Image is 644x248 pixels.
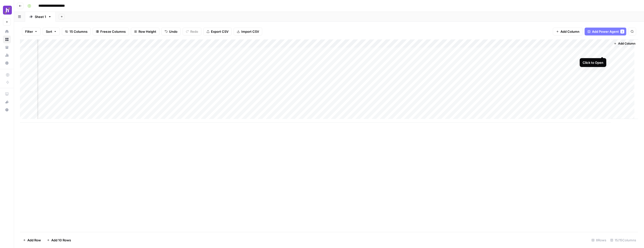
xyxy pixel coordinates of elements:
[46,29,52,34] span: Sort
[3,59,11,67] a: Settings
[3,4,11,16] button: Workspace: Homebase
[190,29,198,34] span: Redo
[25,12,56,22] a: Sheet 1
[560,29,579,34] span: Add Column
[20,236,44,244] button: Add Row
[62,28,91,35] button: 15 Columns
[211,29,228,34] span: Export CSV
[3,51,11,59] a: Usage
[43,28,60,35] button: Sort
[234,28,262,35] button: Import CSV
[620,30,624,33] div: 2
[612,40,637,47] button: Add Column
[3,6,12,15] img: Homebase Logo
[93,28,129,35] button: Freeze Columns
[27,238,41,243] span: Add Row
[590,236,608,244] div: 8 Rows
[618,41,635,46] span: Add Column
[3,35,11,43] a: Browse
[608,236,638,244] div: 15/15 Columns
[139,29,156,34] span: Row Height
[553,28,583,35] button: Add Column
[131,28,159,35] button: Row Height
[3,28,11,35] a: Home
[161,28,181,35] button: Undo
[3,90,11,98] a: AirOps Academy
[22,28,41,35] button: Filter
[3,106,11,114] button: Help + Support
[585,28,626,35] button: Add Power Agent2
[70,29,87,34] span: 15 Columns
[35,14,46,19] div: Sheet 1
[100,29,126,34] span: Freeze Columns
[169,29,177,34] span: Undo
[25,29,33,34] span: Filter
[44,236,74,244] button: Add 10 Rows
[241,29,259,34] span: Import CSV
[3,98,11,106] button: What's new?
[203,28,232,35] button: Export CSV
[183,28,201,35] button: Redo
[3,43,11,51] a: Your Data
[622,30,623,33] span: 2
[51,238,71,243] span: Add 10 Rows
[583,60,603,65] div: Click to Open
[592,29,619,34] span: Add Power Agent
